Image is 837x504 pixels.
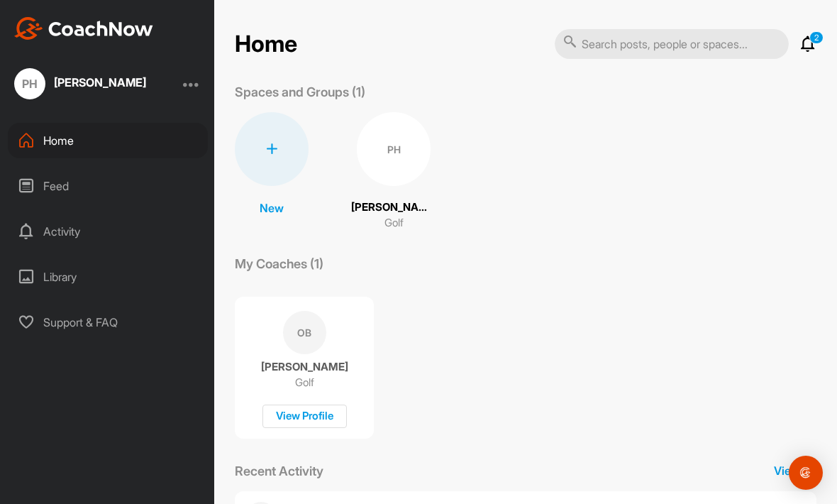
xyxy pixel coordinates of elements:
div: PH [357,112,431,186]
p: New [260,199,284,217]
div: View Profile [262,405,347,428]
div: Home [8,123,208,158]
input: Search posts, people or spaces... [555,29,789,59]
a: PH[PERSON_NAME]Golf [351,112,436,231]
p: My Coaches (1) [235,254,323,273]
div: Library [8,259,208,295]
img: CoachNow [14,17,153,40]
p: Recent Activity [235,461,323,481]
div: PH [14,68,45,99]
div: [PERSON_NAME] [54,77,146,88]
p: [PERSON_NAME] [261,360,348,374]
div: Support & FAQ [8,305,208,340]
div: Open Intercom Messenger [789,456,823,490]
p: View All [774,462,816,479]
p: [PERSON_NAME] [351,199,436,216]
div: Feed [8,168,208,204]
p: Golf [384,215,404,231]
p: Spaces and Groups (1) [235,82,365,102]
p: 2 [809,31,824,44]
p: Golf [295,376,314,390]
div: OB [283,311,326,354]
h2: Home [235,31,297,58]
div: Activity [8,214,208,249]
